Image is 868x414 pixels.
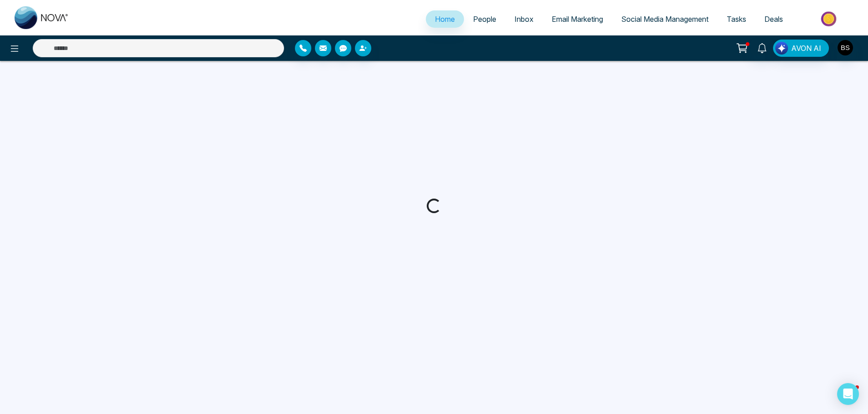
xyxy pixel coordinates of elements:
div: Open Intercom Messenger [837,383,859,405]
img: Nova CRM Logo [15,6,69,29]
span: Social Media Management [621,15,708,24]
a: Email Marketing [543,10,612,28]
a: Deals [755,10,792,28]
span: Inbox [514,15,534,24]
button: AVON AI [773,40,829,57]
span: Home [435,15,455,24]
span: Email Marketing [552,15,603,24]
a: Tasks [718,10,755,28]
span: Tasks [727,15,746,24]
img: Market-place.gif [797,9,863,29]
img: User Avatar [838,40,853,55]
span: Deals [764,15,783,24]
img: Lead Flow [775,42,788,55]
a: Social Media Management [612,10,718,28]
a: Inbox [505,10,543,28]
span: People [473,15,496,24]
a: Home [426,10,464,28]
span: AVON AI [791,43,821,54]
a: People [464,10,505,28]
